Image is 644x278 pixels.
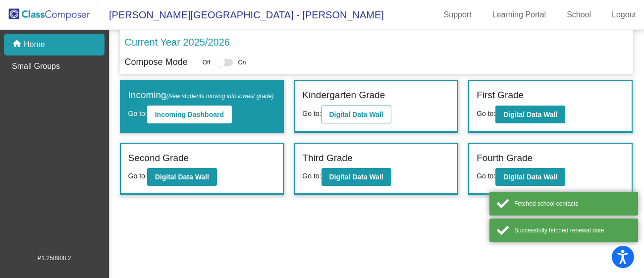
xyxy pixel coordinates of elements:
b: Incoming Dashboard [155,111,224,118]
mat-icon: home [12,39,24,51]
b: Digital Data Wall [503,111,557,118]
span: Go to: [128,110,147,117]
label: First Grade [477,88,524,103]
a: Learning Portal [484,7,554,23]
button: Digital Data Wall [147,168,217,186]
span: [PERSON_NAME][GEOGRAPHIC_DATA] - [PERSON_NAME] [99,7,384,23]
span: Off [203,58,211,67]
a: Support [436,7,480,23]
div: Fetched school contacts [514,199,631,208]
p: Current Year 2025/2026 [125,35,230,50]
span: (New students moving into lowest grade) [166,93,274,100]
button: Digital Data Wall [322,106,391,123]
b: Digital Data Wall [329,111,383,118]
label: Fourth Grade [477,151,533,166]
label: Second Grade [128,151,189,166]
span: Go to: [128,172,147,180]
b: Digital Data Wall [155,173,209,181]
span: Go to: [302,172,321,180]
button: Digital Data Wall [322,168,391,186]
button: Incoming Dashboard [147,106,232,123]
label: Third Grade [302,151,352,166]
button: Digital Data Wall [495,106,565,123]
b: Digital Data Wall [329,173,383,181]
span: Go to: [302,110,321,117]
a: School [559,7,599,23]
div: Successfully fetched renewal date [514,226,631,235]
label: Incoming [128,88,274,103]
p: Home [24,39,45,51]
span: On [238,58,246,67]
span: Go to: [477,110,495,117]
span: Go to: [477,172,495,180]
b: Digital Data Wall [503,173,557,181]
p: Small Groups [12,60,60,72]
label: Kindergarten Grade [302,88,385,103]
a: Logout [604,7,644,23]
p: Compose Mode [125,56,188,69]
button: Digital Data Wall [495,168,565,186]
